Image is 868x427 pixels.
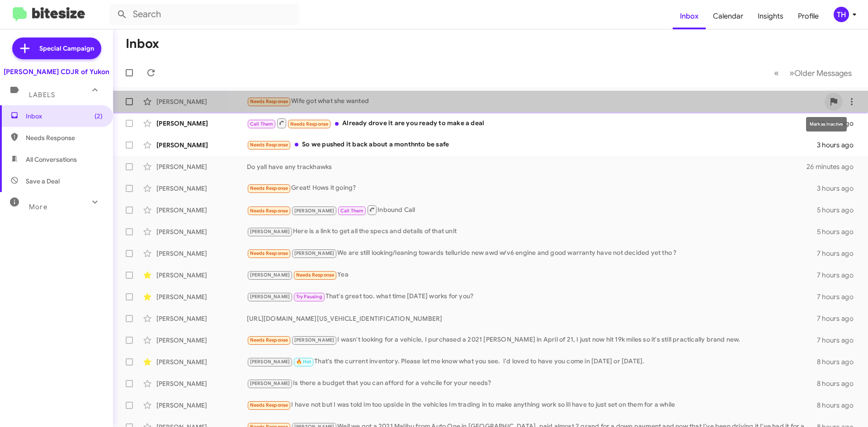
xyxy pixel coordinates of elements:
[774,67,779,79] span: «
[247,226,817,237] div: Here is a link to get all the specs and details of that unit
[250,380,290,386] span: [PERSON_NAME]
[250,294,290,300] span: [PERSON_NAME]
[834,7,849,22] div: TH
[794,68,852,78] span: Older Messages
[247,357,817,367] div: That's the current inventory. Please let me know what you see. I'd loved to have you come in [DAT...
[156,206,247,215] div: [PERSON_NAME]
[247,400,817,410] div: I have not but I was told im too upside in the vehicles Im trading in to make anything work so il...
[156,119,247,128] div: [PERSON_NAME]
[156,227,247,236] div: [PERSON_NAME]
[247,96,825,107] div: Wife got what she wanted
[250,229,290,235] span: [PERSON_NAME]
[817,206,861,215] div: 5 hours ago
[250,142,288,148] span: Needs Response
[817,357,861,366] div: 8 hours ago
[789,67,794,79] span: »
[247,117,817,129] div: Already drove it are you ready to make a deal
[126,37,159,51] h1: Inbox
[817,184,861,193] div: 3 hours ago
[247,248,817,258] div: We are still looking/leaning towards telluride new awd w/v6 engine and good warranty have not dec...
[247,291,817,302] div: That's great too. what time [DATE] works for you?
[817,141,861,150] div: 3 hours ago
[26,177,60,186] span: Save a Deal
[296,272,335,278] span: Needs Response
[26,155,77,164] span: All Conversations
[826,7,858,22] button: TH
[817,227,861,236] div: 5 hours ago
[156,379,247,388] div: [PERSON_NAME]
[784,64,857,82] button: Next
[817,336,861,345] div: 7 hours ago
[296,294,322,300] span: Try Pausing
[806,117,847,131] div: Mark as Inactive
[817,314,861,323] div: 7 hours ago
[94,112,103,121] span: (2)
[290,121,329,127] span: Needs Response
[156,314,247,323] div: [PERSON_NAME]
[250,250,288,256] span: Needs Response
[340,208,364,214] span: Call Them
[156,141,247,150] div: [PERSON_NAME]
[250,208,288,214] span: Needs Response
[817,249,861,258] div: 7 hours ago
[26,112,103,121] span: Inbox
[156,336,247,345] div: [PERSON_NAME]
[247,335,817,345] div: I wasn't looking for a vehicle, I purchased a 2021 [PERSON_NAME] in April of 21, I just now hit 1...
[156,271,247,280] div: [PERSON_NAME]
[250,359,290,365] span: [PERSON_NAME]
[750,3,791,29] a: Insights
[247,314,817,323] div: [URL][DOMAIN_NAME][US_VEHICLE_IDENTIFICATION_NUMBER]
[156,401,247,410] div: [PERSON_NAME]
[156,162,247,171] div: [PERSON_NAME]
[29,203,47,211] span: More
[156,249,247,258] div: [PERSON_NAME]
[294,208,335,214] span: [PERSON_NAME]
[250,185,288,191] span: Needs Response
[769,64,857,82] nav: Page navigation example
[673,3,706,29] a: Inbox
[247,378,817,389] div: Is there a budget that you can afford for a vehcile for your needs?
[817,271,861,280] div: 7 hours ago
[12,38,101,59] a: Special Campaign
[769,64,784,82] button: Previous
[247,162,807,171] div: Do yall have any trackhawks
[156,292,247,301] div: [PERSON_NAME]
[156,357,247,366] div: [PERSON_NAME]
[294,337,335,343] span: [PERSON_NAME]
[706,3,750,29] a: Calendar
[250,337,288,343] span: Needs Response
[247,270,817,280] div: Yea
[294,250,335,256] span: [PERSON_NAME]
[250,121,274,127] span: Call Them
[26,133,103,142] span: Needs Response
[817,401,861,410] div: 8 hours ago
[807,162,861,171] div: 26 minutes ago
[817,292,861,301] div: 7 hours ago
[296,359,311,365] span: 🔥 Hot
[817,379,861,388] div: 8 hours ago
[156,97,247,106] div: [PERSON_NAME]
[791,3,826,29] a: Profile
[250,272,290,278] span: [PERSON_NAME]
[250,99,288,104] span: Needs Response
[29,91,55,99] span: Labels
[250,402,288,408] span: Needs Response
[109,4,299,25] input: Search
[247,204,817,216] div: Inbound Call
[4,67,109,76] div: [PERSON_NAME] CDJR of Yukon
[247,183,817,193] div: Great! Hows it going?
[156,184,247,193] div: [PERSON_NAME]
[39,44,94,53] span: Special Campaign
[247,140,817,150] div: So we pushed it back about a monthnto be safe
